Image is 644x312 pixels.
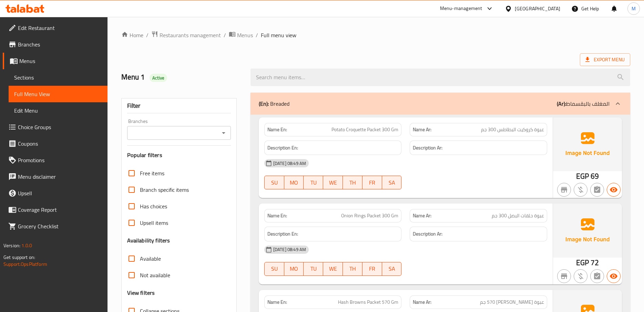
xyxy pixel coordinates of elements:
span: TH [346,264,360,274]
span: FR [365,264,379,274]
span: [DATE] 08:49 AM [270,160,309,167]
strong: Name Ar: [413,212,431,219]
span: Menu disclaimer [18,173,102,181]
b: (Ar): [557,98,566,109]
span: [DATE] 08:49 AM [270,246,309,253]
strong: Description En: [267,230,298,238]
span: Edit Restaurant [18,24,102,32]
img: Ae5nvW7+0k+MAAAAAElFTkSuQmCC [553,204,622,257]
span: Hash Browns Packet 570 Gm [338,299,398,306]
nav: breadcrumb [121,31,630,40]
button: Available [607,183,621,197]
span: عبوة حلقات البصل 300 جم [492,212,544,219]
button: WE [323,262,343,276]
button: FR [362,176,382,189]
div: [GEOGRAPHIC_DATA] [515,5,560,12]
span: عبوة [PERSON_NAME] 570 جم [480,299,544,306]
a: Coupons [3,135,108,152]
button: Not has choices [590,183,604,197]
span: عبوة كروكيت البطاطس 300 جم [481,126,544,133]
div: Filter [127,98,231,113]
button: Purchased item [574,183,587,197]
a: Promotions [3,152,108,168]
strong: Name En: [267,299,287,306]
span: Export Menu [585,55,625,64]
button: TU [304,176,323,189]
span: Potato Croquette Packet 300 Gm [331,126,398,133]
strong: Name Ar: [413,126,431,133]
span: 1.0.0 [21,241,32,250]
span: WE [326,264,340,274]
span: Available [140,254,161,263]
span: FR [365,178,379,188]
span: TU [306,264,320,274]
button: SA [382,262,402,276]
span: Restaurants management [160,31,221,39]
button: Open [219,128,228,138]
span: Upsell items [140,219,168,227]
a: Sections [9,69,108,86]
button: Available [607,269,621,283]
h2: Menu 1 [121,72,242,82]
button: Purchased item [574,269,587,283]
strong: Name En: [267,212,287,219]
span: Free items [140,169,164,177]
a: Branches [3,36,108,53]
a: Menus [3,53,108,69]
button: WE [323,176,343,189]
button: SU [264,262,284,276]
span: M [632,5,636,12]
a: Restaurants management [151,31,221,40]
button: Not branch specific item [557,269,571,283]
p: المغلف بالبقسماط [557,100,610,108]
h3: Availability filters [127,237,170,245]
strong: Name Ar: [413,299,431,306]
span: Grocery Checklist [18,222,102,230]
span: EGP [576,256,589,269]
h3: Popular filters [127,151,231,159]
span: Upsell [18,189,102,197]
span: SA [385,264,399,274]
span: Full menu view [261,31,296,39]
li: / [146,31,149,39]
a: Choice Groups [3,119,108,135]
button: TH [343,176,362,189]
button: SA [382,176,402,189]
input: search [251,69,630,86]
a: Upsell [3,185,108,201]
strong: Name En: [267,126,287,133]
span: Full Menu View [14,90,102,98]
button: TH [343,262,362,276]
span: MO [287,264,301,274]
span: Promotions [18,156,102,164]
a: Coverage Report [3,201,108,218]
h3: View filters [127,289,155,297]
strong: Description Ar: [413,230,442,238]
span: Menus [237,31,253,39]
button: TU [304,262,323,276]
button: FR [362,262,382,276]
span: MO [287,178,301,188]
span: Sections [14,73,102,82]
span: Version: [3,241,20,250]
button: Not has choices [590,269,604,283]
span: Coupons [18,139,102,148]
a: Home [121,31,143,39]
img: Ae5nvW7+0k+MAAAAAElFTkSuQmCC [553,117,622,171]
span: Get support on: [3,253,35,262]
div: (En): Breaded(Ar):المغلف بالبقسماط [251,93,630,115]
span: 72 [591,256,599,269]
span: Onion Rings Packet 300 Gm [341,212,398,219]
a: Full Menu View [9,86,108,102]
span: SU [267,264,282,274]
span: SU [267,178,282,188]
span: Active [150,75,167,81]
span: 69 [591,169,599,183]
span: TH [346,178,360,188]
button: MO [284,176,304,189]
span: Branch specific items [140,186,189,194]
b: (En): [259,98,269,109]
span: Choice Groups [18,123,102,131]
span: Export Menu [580,53,630,66]
strong: Description En: [267,144,298,152]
